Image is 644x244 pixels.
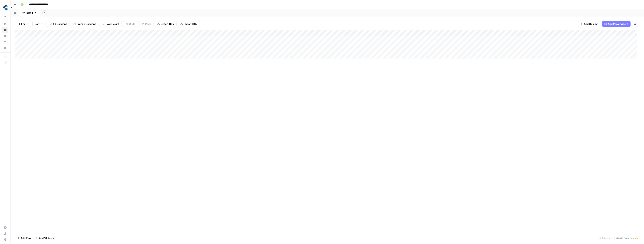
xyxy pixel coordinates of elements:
a: Home [2,21,8,27]
span: 49 Columns [53,22,67,26]
a: Blank [19,9,40,16]
button: Help + Support [2,237,8,243]
button: Export CSV [155,21,177,27]
span: Add Column [584,22,598,26]
span: Undo [129,22,135,26]
button: Row Height [100,21,122,27]
button: Add Column [578,21,601,27]
button: Redo [139,21,154,27]
span: Add Power Agent [608,22,628,26]
span: Import CSV [184,22,197,26]
button: Undo [123,21,138,27]
span: Add 10 Rows [39,236,54,240]
span: Filter [19,22,25,26]
button: Add 10 Rows [33,235,56,241]
div: Blank [26,11,33,15]
span: Row Height [106,22,119,26]
span: Add Row [21,236,31,240]
div: 47/49 Columns [611,235,640,241]
button: Sort [32,21,45,27]
button: 49 Columns [47,21,69,27]
button: Add Row [15,235,33,241]
a: Your Data [2,45,8,51]
a: Opportunities [2,39,8,45]
span: Export CSV [161,22,174,26]
button: Freeze Columns [71,21,98,27]
span: Freeze Columns [77,22,96,26]
a: Insights [2,33,8,39]
button: Filter [17,21,31,27]
a: Settings [2,225,8,231]
span: Sort [35,22,40,26]
button: Add Power Agent [602,21,631,27]
span: Redo [145,22,151,26]
div: 3 Rows [597,235,611,241]
a: Browse [2,27,8,33]
a: Usage [2,231,8,237]
button: Workspace: spot.ai [2,3,8,12]
button: Import CSV [178,21,200,27]
img: spot.ai Logo [2,4,9,11]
